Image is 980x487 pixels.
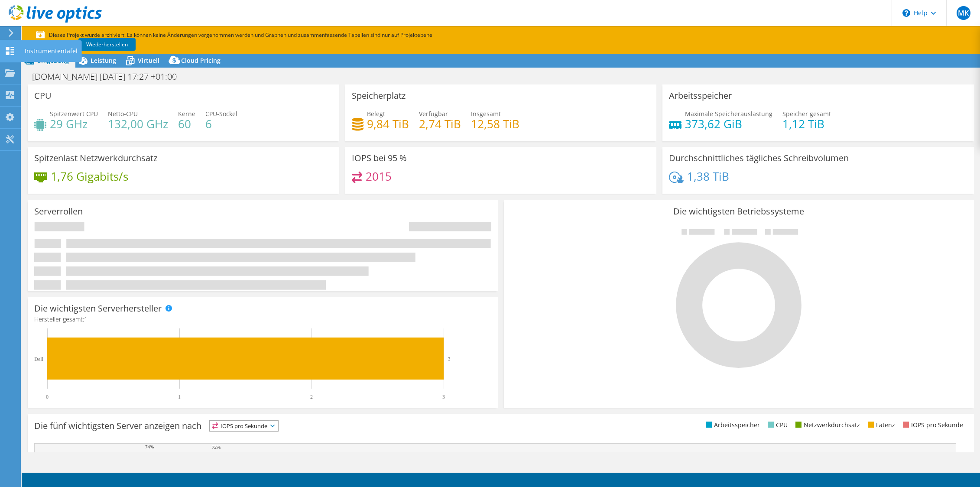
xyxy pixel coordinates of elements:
span: Cloud Pricing [181,56,221,65]
span: Speicher gesamt [782,110,831,118]
h3: IOPS bei 95 % [352,153,407,163]
h4: 132,00 GHz [108,119,168,129]
span: CPU-Sockel [205,110,237,118]
h3: Speicherplatz [352,91,406,101]
text: 3 [448,356,451,361]
svg: \n [902,9,910,17]
h4: 1,76 Gigabits/s [51,172,128,181]
text: 2 [310,394,313,400]
h3: Durchschnittliches tägliches Schreibvolumen [669,153,849,163]
li: CPU [766,420,788,430]
h3: Die wichtigsten Betriebssysteme [510,207,967,216]
h3: CPU [34,91,52,101]
h4: 60 [178,119,195,129]
span: Netto-CPU [108,110,138,118]
h4: Hersteller gesamt: [34,315,491,324]
span: Leistung [91,56,116,65]
h4: 2015 [366,172,392,181]
text: 0 [46,394,49,400]
li: Latenz [866,420,895,430]
h4: 29 GHz [50,119,98,129]
span: 1 [84,315,88,323]
a: Wiederherstellen [78,38,136,51]
h4: 1,12 TiB [782,119,831,129]
span: Virtuell [138,56,159,65]
span: Spitzenwert CPU [50,110,98,118]
h4: 6 [205,119,237,129]
h1: [DOMAIN_NAME] [DATE] 17:27 +01:00 [28,72,190,81]
h4: 9,84 TiB [367,119,409,129]
h4: 1,38 TiB [687,172,729,181]
span: Belegt [367,110,385,118]
span: Insgesamt [471,110,501,118]
span: Maximale Speicherauslastung [685,110,772,118]
text: 1 [178,394,181,400]
text: Dell [34,356,43,362]
li: Netzwerkdurchsatz [793,420,860,430]
h4: 373,62 GiB [685,119,772,129]
h3: Serverrollen [34,207,83,216]
h3: Die wichtigsten Serverhersteller [34,304,162,313]
span: IOPS pro Sekunde [210,421,278,431]
span: Verfügbar [419,110,448,118]
text: 3 [442,394,445,400]
span: MK [957,6,970,20]
h3: Spitzenlast Netzwerkdurchsatz [34,153,157,163]
h3: Arbeitsspeicher [669,91,732,101]
h4: 12,58 TiB [471,119,519,129]
p: Dieses Projekt wurde archiviert. Es können keine Änderungen vorgenommen werden und Graphen und zu... [36,30,461,49]
text: 74% [145,444,154,449]
h4: 2,74 TiB [419,119,461,129]
li: Arbeitsspeicher [704,420,760,430]
div: Instrumententafel [20,40,82,62]
text: 72% [212,445,221,450]
span: Kerne [178,110,195,118]
li: IOPS pro Sekunde [901,420,963,430]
